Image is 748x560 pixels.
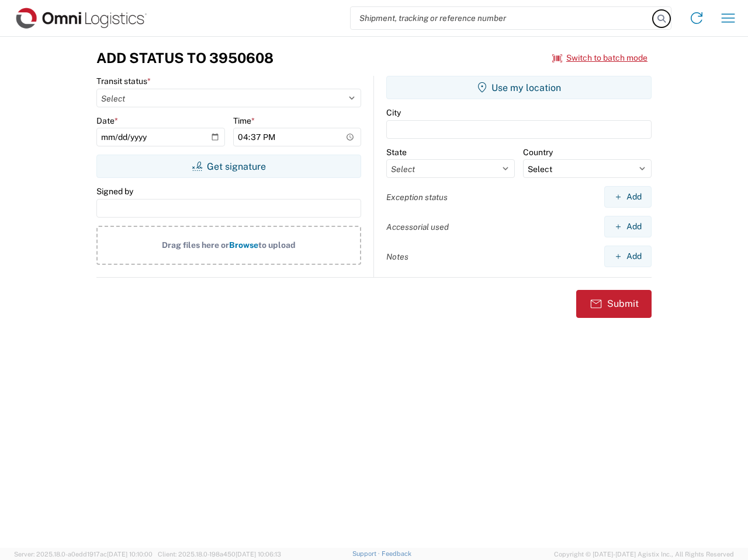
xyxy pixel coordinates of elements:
[96,155,361,178] button: Get signature
[604,186,652,208] button: Add
[523,147,553,157] label: Country
[554,549,734,559] span: Copyright © [DATE]-[DATE] Agistix Inc., All Rights Reserved
[386,107,401,118] label: City
[96,116,118,126] label: Date
[96,186,133,197] label: Signed by
[258,240,296,250] span: to upload
[236,551,281,558] span: [DATE] 10:06:13
[107,551,153,558] span: [DATE] 10:10:00
[233,116,255,126] label: Time
[351,7,653,29] input: Shipment, tracking or reference number
[386,222,449,232] label: Accessorial used
[386,192,448,202] label: Exception status
[158,551,281,558] span: Client: 2025.18.0-198a450
[604,246,652,267] button: Add
[382,550,411,557] a: Feedback
[96,76,151,86] label: Transit status
[552,48,647,68] button: Switch to batch mode
[96,50,273,66] h3: Add Status to 3950608
[14,551,153,558] span: Server: 2025.18.0-a0edd1917ac
[386,76,652,99] button: Use my location
[386,251,408,262] label: Notes
[604,216,652,237] button: Add
[162,240,229,250] span: Drag files here or
[576,290,652,318] button: Submit
[229,240,258,250] span: Browse
[386,147,407,157] label: State
[352,550,382,557] a: Support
